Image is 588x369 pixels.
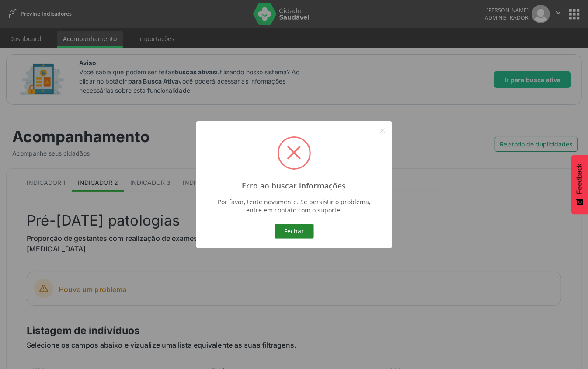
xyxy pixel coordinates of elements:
[213,198,374,214] div: Por favor, tente novamente. Se persistir o problema, entre em contato com o suporte.
[242,181,346,190] h2: Erro ao buscar informações
[375,123,390,138] button: Close this dialog
[275,224,314,239] button: Fechar
[571,155,588,214] button: Feedback - Mostrar pesquisa
[576,164,584,194] span: Feedback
